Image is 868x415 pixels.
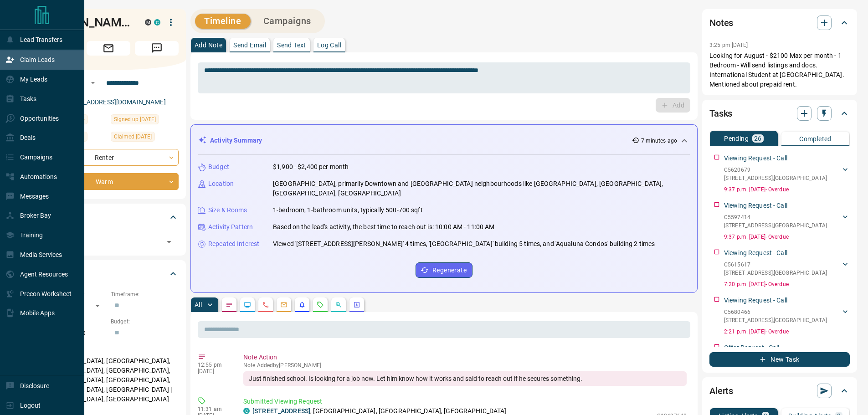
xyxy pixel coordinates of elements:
[198,406,230,412] p: 11:31 am
[724,328,850,336] p: 2:21 p.m. [DATE] - Overdue
[233,42,266,48] p: Send Email
[724,174,827,182] p: [STREET_ADDRESS] , [GEOGRAPHIC_DATA]
[335,301,342,308] svg: Opportunities
[226,301,233,308] svg: Notes
[195,14,251,29] button: Timeline
[273,162,349,172] p: $1,900 - $2,400 per month
[111,290,179,298] p: Timeframe:
[273,205,423,215] p: 1-bedroom, 1-bathroom units, typically 500-700 sqft
[317,42,341,48] p: Log Call
[208,205,247,215] p: Size & Rooms
[87,77,98,88] button: Open
[87,41,130,56] span: Email
[262,301,269,308] svg: Calls
[163,236,175,248] button: Open
[273,239,655,249] p: Viewed '[STREET_ADDRESS][PERSON_NAME]' 4 times, '[GEOGRAPHIC_DATA]' building 5 times, and 'Aqualu...
[273,179,690,198] p: [GEOGRAPHIC_DATA], primarily Downtown and [GEOGRAPHIC_DATA] neighbourhoods like [GEOGRAPHIC_DATA]...
[145,19,151,26] div: mrloft.ca
[208,162,229,172] p: Budget
[244,301,251,308] svg: Lead Browsing Activity
[799,136,832,142] p: Completed
[111,114,179,127] div: Sat Jan 08 2022
[709,106,732,121] h2: Tasks
[208,239,259,249] p: Repeated Interest
[198,368,230,374] p: [DATE]
[724,201,787,210] p: Viewing Request - Call
[709,42,748,48] p: 3:25 pm [DATE]
[298,301,306,308] svg: Listing Alerts
[280,301,288,308] svg: Emails
[724,154,787,163] p: Viewing Request - Call
[243,362,687,369] p: Note Added by [PERSON_NAME]
[198,132,690,149] div: Activity Summary7 minutes ago
[724,261,827,269] p: C5615617
[317,301,324,308] svg: Requests
[195,42,222,48] p: Add Note
[195,302,202,308] p: All
[208,222,253,232] p: Activity Pattern
[709,102,850,124] div: Tasks
[114,115,156,124] span: Signed up [DATE]
[243,371,687,386] div: Just finished school. Is looking for a job now. Let him know how it works and said to reach out i...
[724,343,780,353] p: Offer Request - Call
[709,15,733,30] h2: Notes
[724,213,827,221] p: C5597414
[254,14,320,29] button: Campaigns
[709,384,733,398] h2: Alerts
[641,137,677,145] p: 7 minutes ago
[754,135,762,142] p: 26
[38,354,179,407] p: [GEOGRAPHIC_DATA], [GEOGRAPHIC_DATA], [GEOGRAPHIC_DATA], [GEOGRAPHIC_DATA], [GEOGRAPHIC_DATA], [G...
[38,15,131,30] h1: [PERSON_NAME]
[243,397,687,406] p: Submitted Viewing Request
[243,408,250,414] div: condos.ca
[277,42,306,48] p: Send Text
[724,211,850,231] div: C5597414[STREET_ADDRESS],[GEOGRAPHIC_DATA]
[252,407,310,415] a: [STREET_ADDRESS]
[38,345,179,354] p: Areas Searched:
[709,352,850,367] button: New Task
[724,296,787,305] p: Viewing Request - Call
[210,136,262,145] p: Activity Summary
[724,135,749,142] p: Pending
[724,280,850,288] p: 7:20 p.m. [DATE] - Overdue
[724,248,787,258] p: Viewing Request - Call
[38,263,179,285] div: Criteria
[709,51,850,89] p: Looking for August - $2100 Max per month - 1 Bedroom - Will send listings and docs. International...
[38,149,179,166] div: Renter
[208,179,234,189] p: Location
[724,164,850,184] div: C5620679[STREET_ADDRESS],[GEOGRAPHIC_DATA]
[198,362,230,368] p: 12:55 pm
[724,308,827,316] p: C5680466
[709,12,850,34] div: Notes
[38,206,179,228] div: Tags
[154,19,160,26] div: condos.ca
[416,262,473,278] button: Regenerate
[135,41,179,56] span: Message
[724,233,850,241] p: 9:37 p.m. [DATE] - Overdue
[273,222,495,232] p: Based on the lead's activity, the best time to reach out is: 10:00 AM - 11:00 AM
[111,318,179,326] p: Budget:
[111,132,179,144] div: Sat Jan 08 2022
[724,259,850,279] div: C5615617[STREET_ADDRESS],[GEOGRAPHIC_DATA]
[724,316,827,324] p: [STREET_ADDRESS] , [GEOGRAPHIC_DATA]
[63,98,166,106] a: [EMAIL_ADDRESS][DOMAIN_NAME]
[38,173,179,190] div: Warm
[114,132,152,141] span: Claimed [DATE]
[724,221,827,230] p: [STREET_ADDRESS] , [GEOGRAPHIC_DATA]
[724,185,850,194] p: 9:37 p.m. [DATE] - Overdue
[709,380,850,402] div: Alerts
[724,166,827,174] p: C5620679
[243,353,687,362] p: Note Action
[724,269,827,277] p: [STREET_ADDRESS] , [GEOGRAPHIC_DATA]
[353,301,360,308] svg: Agent Actions
[724,306,850,326] div: C5680466[STREET_ADDRESS],[GEOGRAPHIC_DATA]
